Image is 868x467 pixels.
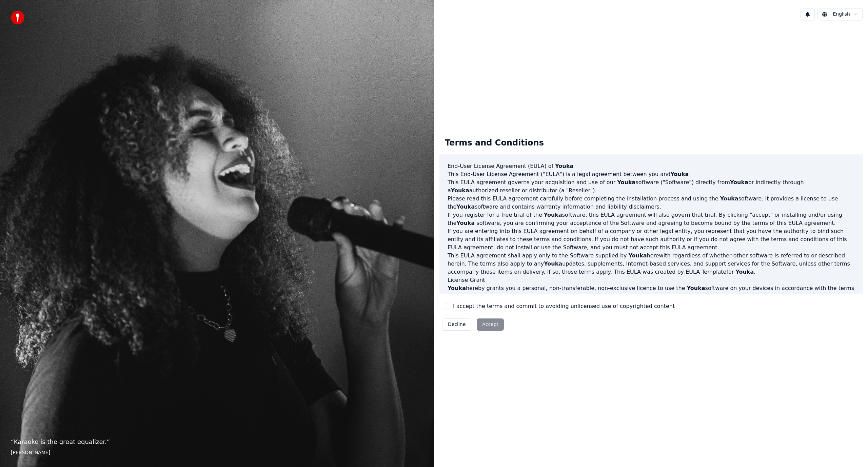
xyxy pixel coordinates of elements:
[629,252,647,259] span: Youka
[730,179,748,186] span: Youka
[11,449,423,456] footer: [PERSON_NAME]
[448,285,466,291] span: Youka
[687,285,705,291] span: Youka
[439,132,549,154] div: Terms and Conditions
[448,276,854,284] h3: License Grant
[720,195,738,202] span: Youka
[448,227,854,252] p: If you are entering into this EULA agreement on behalf of a company or other legal entity, you re...
[453,302,675,310] label: I accept the terms and commit to avoiding unlicensed use of copyrighted content
[544,212,562,218] span: Youka
[448,162,854,170] h3: End-User License Agreement (EULA) of
[456,220,475,226] span: Youka
[451,187,469,194] span: Youka
[448,178,854,195] p: This EULA agreement governs your acquisition and use of our software ("Software") directly from o...
[448,252,854,276] p: This EULA agreement shall apply only to the Software supplied by herewith regardless of whether o...
[448,170,854,178] p: This End-User License Agreement ("EULA") is a legal agreement between you and
[442,318,471,331] button: Decline
[555,163,573,169] span: Youka
[448,195,854,211] p: Please read this EULA agreement carefully before completing the installation process and using th...
[448,284,854,300] p: hereby grants you a personal, non-transferable, non-exclusive licence to use the software on your...
[670,171,689,177] span: Youka
[448,211,854,227] p: If you register for a free trial of the software, this EULA agreement will also govern that trial...
[544,260,562,267] span: Youka
[735,269,754,275] span: Youka
[617,179,635,186] span: Youka
[11,11,24,24] img: youka
[11,437,423,447] p: “ Karaoke is the great equalizer. ”
[456,203,475,210] span: Youka
[686,269,726,275] a: EULA Template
